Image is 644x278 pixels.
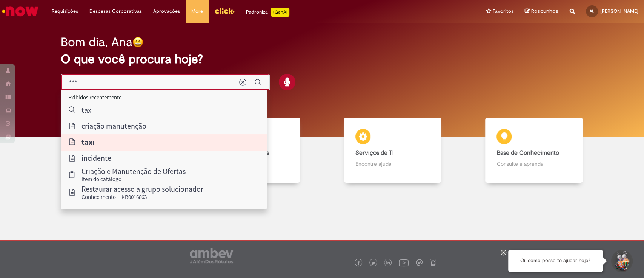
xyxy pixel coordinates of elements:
[61,53,583,66] h2: O que você procura hoje?
[40,118,181,183] a: Tirar dúvidas Tirar dúvidas com Lupi Assist e Gen Ai
[322,118,463,183] a: Serviços de TI Encontre ajuda
[271,8,289,17] p: +GenAi
[214,5,235,17] img: click_logo_yellow_360x200.png
[355,160,430,168] p: Encontre ajuda
[430,259,437,266] img: logo_footer_naosei.png
[416,259,423,266] img: logo_footer_workplace.png
[386,261,390,266] img: logo_footer_linkedin.png
[61,36,132,49] h2: Bom dia, Ana
[590,9,594,14] span: AL
[52,8,78,15] span: Requisições
[508,250,603,272] div: Oi, como posso te ajudar hoje?
[496,160,571,168] p: Consulte e aprenda
[399,258,409,267] img: logo_footer_youtube.png
[531,8,558,15] span: Rascunhos
[371,261,375,265] img: logo_footer_twitter.png
[1,4,40,19] img: ServiceNow
[132,37,143,48] img: happy-face.png
[496,149,559,157] b: Base de Conhecimento
[246,8,289,17] div: Padroniza
[525,8,558,15] a: Rascunhos
[610,250,633,272] button: Iniciar Conversa de Suporte
[153,8,180,15] span: Aprovações
[357,261,360,265] img: logo_footer_facebook.png
[355,149,394,157] b: Serviços de TI
[89,8,142,15] span: Despesas Corporativas
[493,8,513,15] span: Favoritos
[190,248,233,263] img: logo_footer_ambev_rotulo_gray.png
[191,8,203,15] span: More
[463,118,604,183] a: Base de Conhecimento Consulte e aprenda
[600,8,638,14] span: [PERSON_NAME]
[214,149,269,157] b: Catálogo de Ofertas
